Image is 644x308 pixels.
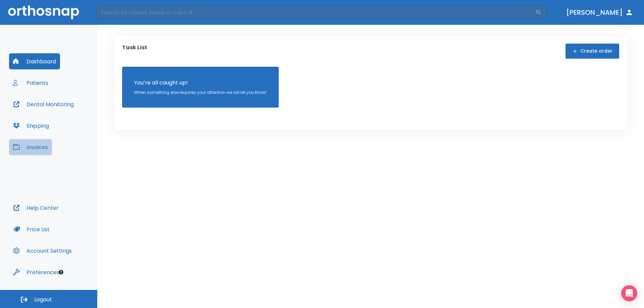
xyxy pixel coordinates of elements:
[96,6,535,19] input: Search by Patient Name or Case #
[9,243,76,259] button: Account Settings
[9,75,52,91] button: Patients
[9,53,60,69] button: Dashboard
[9,200,63,216] button: Help Center
[9,118,53,134] button: Shipping
[563,6,636,18] button: [PERSON_NAME]
[8,5,79,19] img: Orthosnap
[9,264,63,280] button: Preferences
[134,89,267,96] p: When something else requires your attention we will let you know!
[122,44,147,59] p: Task List
[9,96,78,112] button: Dental Monitoring
[58,269,64,275] div: Tooltip anchor
[134,79,267,87] p: You’re all caught up!
[9,139,52,155] button: Invoices
[34,296,52,303] span: Logout
[621,285,637,301] div: Open Intercom Messenger
[566,44,619,59] button: Create order
[9,221,54,237] button: Price List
